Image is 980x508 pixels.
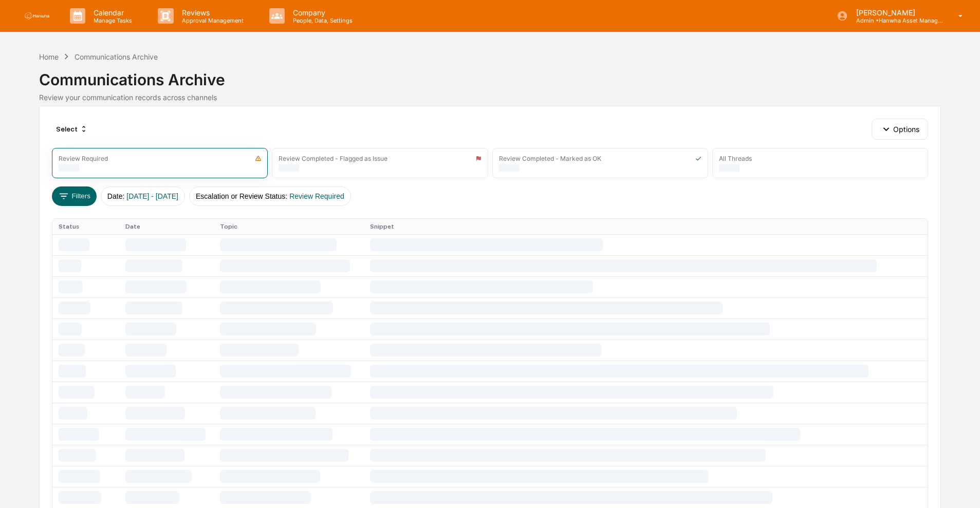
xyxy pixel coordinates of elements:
img: logo [25,12,49,19]
th: Status [52,219,119,234]
button: Options [872,119,928,139]
p: Reviews [174,8,249,17]
p: Admin • Hanwha Asset Management ([GEOGRAPHIC_DATA]) Ltd. [848,17,944,24]
button: Filters [52,186,97,206]
div: All Threads [719,155,752,162]
div: Home [39,52,59,61]
div: Communications Archive [75,52,158,61]
div: Review Completed - Marked as OK [499,155,601,162]
div: Review Required [59,155,108,162]
p: Manage Tasks [85,17,137,24]
img: icon [695,155,701,162]
span: Review Required [289,192,344,200]
div: Review Completed - Flagged as Issue [279,155,387,162]
p: People, Data, Settings [285,17,358,24]
button: Escalation or Review Status:Review Required [189,186,351,206]
th: Date [119,219,214,234]
p: Approval Management [174,17,249,24]
th: Snippet [364,219,928,234]
div: Communications Archive [39,62,940,89]
div: Review your communication records across channels [39,93,940,102]
th: Topic [214,219,363,234]
button: Date:[DATE] - [DATE] [101,186,185,206]
img: icon [255,155,262,162]
img: icon [475,155,482,162]
p: [PERSON_NAME] [848,8,944,17]
span: [DATE] - [DATE] [126,192,178,200]
div: Select [52,121,92,137]
p: Calendar [85,8,137,17]
p: Company [285,8,358,17]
